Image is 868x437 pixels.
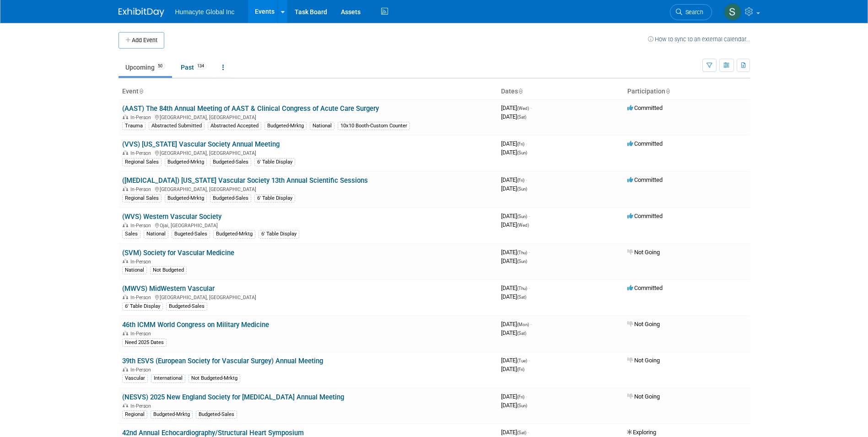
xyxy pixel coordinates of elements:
[122,122,146,130] div: Trauma
[122,104,379,113] a: (AAST) The 84th Annual Meeting of AAST & Clinical Congress of Acute Care Surgery
[526,176,527,183] span: -
[122,149,494,156] div: [GEOGRAPHIC_DATA], [GEOGRAPHIC_DATA]
[627,393,660,400] span: Not Going
[149,122,205,130] div: Abstracted Submitted
[501,113,526,120] span: [DATE]
[122,321,269,329] a: 46th ICMM World Congress on Military Medicine
[627,284,663,291] span: Committed
[501,221,529,228] span: [DATE]
[144,230,168,238] div: National
[517,367,524,372] span: (Fri)
[130,367,154,373] span: In-Person
[528,357,530,364] span: -
[530,104,532,111] span: -
[501,284,530,291] span: [DATE]
[517,223,529,228] span: (Wed)
[123,186,128,191] img: In-Person Event
[501,366,524,372] span: [DATE]
[648,36,750,43] a: How to sync to an external calendar...
[122,176,368,185] a: ([MEDICAL_DATA]) [US_STATE] Vascular Society 13th Annual Scientific Sessions
[189,374,240,382] div: Not Budgeted-Mrktg
[501,104,532,111] span: [DATE]
[122,339,167,347] div: Need 2025 Dates
[501,329,526,336] span: [DATE]
[123,367,128,371] img: In-Person Event
[150,266,187,274] div: Not Budgeted
[130,186,154,192] span: In-Person
[165,158,207,166] div: Budgeted-Mrktg
[670,4,712,20] a: Search
[528,213,530,219] span: -
[528,284,530,291] span: -
[122,185,494,192] div: [GEOGRAPHIC_DATA], [GEOGRAPHIC_DATA]
[139,87,143,95] a: Sort by Event Name
[517,358,527,363] span: (Tue)
[517,295,526,300] span: (Sat)
[259,230,299,238] div: 6' Table Display
[501,357,530,364] span: [DATE]
[122,266,147,274] div: National
[175,8,235,16] span: Humacyte Global Inc
[151,410,193,419] div: Budgeted-Mrktg
[627,357,660,364] span: Not Going
[501,140,527,147] span: [DATE]
[517,322,529,327] span: (Mon)
[254,158,295,166] div: 6' Table Display
[724,3,741,21] img: Sam Cashion
[208,122,261,130] div: Abstracted Accepted
[665,87,670,95] a: Sort by Participation Type
[517,115,526,120] span: (Sat)
[627,176,663,183] span: Committed
[123,403,128,408] img: In-Person Event
[123,115,128,119] img: In-Person Event
[122,140,280,148] a: (VVS) [US_STATE] Vascular Society Annual Meeting
[627,140,663,147] span: Committed
[122,284,215,293] a: (MWVS) MidWestern Vascular
[501,393,527,400] span: [DATE]
[123,295,128,299] img: In-Person Event
[122,410,147,419] div: Regional
[119,8,164,17] img: ExhibitDay
[627,104,663,111] span: Committed
[165,194,207,202] div: Budgeted-Mrktg
[517,259,527,264] span: (Sun)
[501,249,530,256] span: [DATE]
[517,186,527,191] span: (Sun)
[130,331,154,337] span: In-Person
[172,230,210,238] div: Bugeted-Sales
[627,213,663,219] span: Committed
[627,321,660,328] span: Not Going
[501,293,526,300] span: [DATE]
[517,286,527,291] span: (Thu)
[310,122,334,130] div: National
[213,230,255,238] div: Budgeted-Mrktg
[517,403,527,408] span: (Sun)
[119,59,172,76] a: Upcoming50
[627,429,656,436] span: Exploring
[530,321,532,328] span: -
[122,213,221,221] a: (WVS) Western Vascular Society
[130,115,154,120] span: In-Person
[122,374,148,382] div: Vascular
[130,223,154,229] span: In-Person
[517,214,527,219] span: (Sun)
[122,302,163,311] div: 6' Table Display
[501,176,527,183] span: [DATE]
[501,429,529,436] span: [DATE]
[528,249,530,256] span: -
[526,140,527,147] span: -
[501,185,527,192] span: [DATE]
[517,150,527,155] span: (Sun)
[501,149,527,156] span: [DATE]
[210,194,251,202] div: Budgeted-Sales
[122,194,162,202] div: Regional Sales
[264,122,307,130] div: Budgeted-Mrktg
[123,223,128,227] img: In-Person Event
[122,393,344,401] a: (NESVS) 2025 New England Society for [MEDICAL_DATA] Annual Meeting
[517,331,526,336] span: (Sat)
[122,357,323,365] a: 39th ESVS (European Society for Vascular Surgey) Annual Meeting
[682,9,703,16] span: Search
[517,250,527,255] span: (Thu)
[122,293,494,300] div: [GEOGRAPHIC_DATA], [GEOGRAPHIC_DATA]
[518,87,523,95] a: Sort by Start Date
